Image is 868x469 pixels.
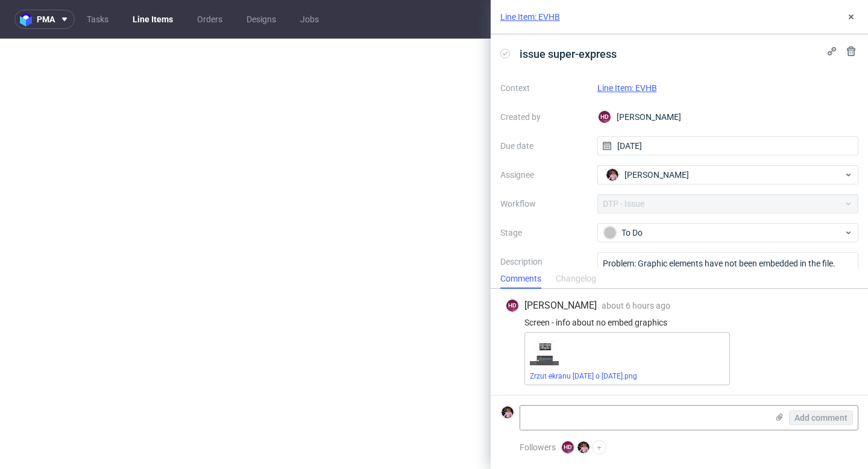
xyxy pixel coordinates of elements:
img: Aleks Ziemkowski [577,441,590,453]
a: Jobs [293,10,326,29]
div: [PERSON_NAME] [597,107,859,127]
label: Stage [500,225,588,240]
label: Context [500,81,588,95]
label: Workflow [500,197,588,211]
span: [PERSON_NAME] [624,169,689,181]
span: [PERSON_NAME] [524,299,597,312]
a: Line Items [125,10,180,29]
label: Created by [500,110,588,124]
span: about 6 hours ago [602,301,670,310]
label: Due date [500,139,588,153]
a: Zrzut ekranu [DATE] o [DATE].png [530,372,637,380]
a: Line Item: EVHB [500,11,560,23]
a: Designs [239,10,283,29]
label: Assignee [500,168,588,182]
figcaption: HD [599,111,611,123]
img: Zrzut ekranu 2025-08-21 o 11.11.25.png [530,339,559,365]
a: Tasks [80,10,116,29]
button: + [592,440,606,455]
div: To Do [603,226,843,239]
img: Aleks Ziemkowski [502,406,514,418]
img: logo [20,13,37,27]
div: Changelog [556,269,596,289]
figcaption: HD [562,441,574,453]
button: pma [14,10,75,29]
a: Orders [190,10,230,29]
span: Followers [520,442,556,452]
img: Aleks Ziemkowski [606,169,618,181]
figcaption: HD [506,300,518,312]
div: Screen - info about no embed graphics [505,318,854,327]
textarea: Problem: Graphic elements have not been embedded in the file. What is needed?: To embed design el... [597,252,859,310]
span: issue super-express [515,44,621,64]
div: Comments [500,269,541,289]
a: Line Item: EVHB [597,83,657,93]
label: Description [500,254,588,307]
span: pma [37,15,55,24]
